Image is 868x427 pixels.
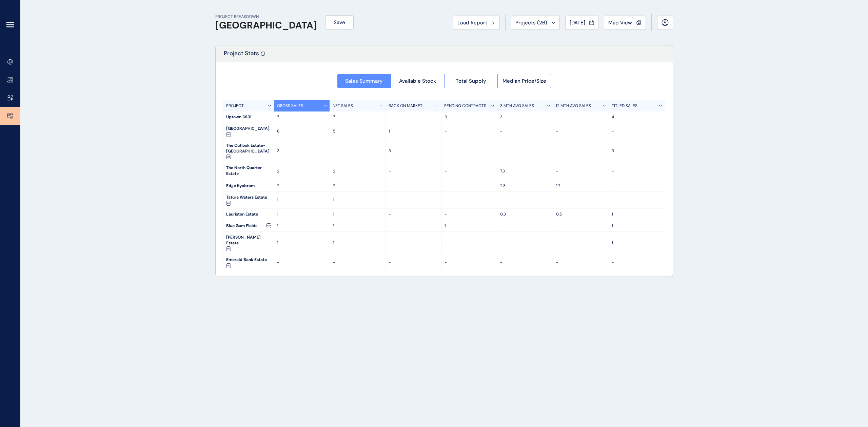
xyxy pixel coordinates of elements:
p: 1 [333,223,383,229]
p: - [612,183,662,189]
p: - [389,114,439,120]
p: - [500,148,550,154]
p: 1 [612,240,662,246]
p: - [333,260,383,265]
span: Median Price/Size [502,78,546,84]
p: 3 [277,148,327,154]
p: 3 MTH AVG SALES [500,103,534,109]
div: Uptown 3631 [223,111,274,123]
span: Load Report [457,19,487,26]
p: 6 [277,128,327,134]
div: Tatura Waters Estate [223,192,274,208]
p: 1 [612,211,662,217]
p: 3 [445,114,495,120]
p: - [389,168,439,174]
p: 1 [333,211,383,217]
p: - [500,240,550,246]
p: 2 [333,168,383,174]
p: PROJECT [226,103,244,109]
p: - [389,223,439,229]
p: - [445,183,495,189]
div: Lauriston Estate [223,209,274,220]
button: Sales Summary [337,74,391,88]
p: - [445,240,495,246]
span: Map View [608,19,632,26]
div: [GEOGRAPHIC_DATA] [223,123,274,140]
p: - [556,148,606,154]
h1: [GEOGRAPHIC_DATA] [215,20,317,31]
p: - [389,240,439,246]
p: NET SALES [333,103,353,109]
p: - [612,197,662,203]
button: Map View [604,16,646,30]
p: 1 [389,128,439,134]
p: 0.5 [556,211,606,217]
p: 5 [333,128,383,134]
p: - [556,114,606,120]
p: - [612,128,662,134]
button: Save [325,15,354,29]
p: - [389,197,439,203]
p: 0.3 [500,211,550,217]
p: - [556,223,606,229]
button: Total Supply [444,74,498,88]
p: - [389,260,439,265]
div: Blue Gum Fields [223,220,274,231]
span: Total Supply [456,78,486,84]
span: Sales Summary [345,78,383,84]
p: - [500,260,550,265]
p: - [389,183,439,189]
p: - [445,128,495,134]
p: PROJECT BREAKDOWN [215,14,317,20]
span: [DATE] [570,19,585,26]
p: 1 [612,223,662,229]
p: 1 [277,197,327,203]
div: The Outlook Estate- [GEOGRAPHIC_DATA] [223,140,274,162]
p: 3 [500,114,550,120]
p: 1 [333,240,383,246]
p: 2 [333,183,383,189]
p: 2 [277,168,327,174]
p: 3 [389,148,439,154]
p: - [612,260,662,265]
p: - [500,223,550,229]
p: - [556,260,606,265]
button: [DATE] [565,16,598,30]
p: 1 [277,240,327,246]
p: - [445,168,495,174]
p: 4 [612,114,662,120]
p: GROSS SALES [277,103,303,109]
p: - [445,148,495,154]
p: - [389,211,439,217]
p: - [445,197,495,203]
p: - [556,240,606,246]
p: 1 [277,223,327,229]
p: - [445,260,495,265]
button: Available Stock [391,74,444,88]
button: Projects (26) [511,16,560,30]
p: 2 [277,183,327,189]
span: Projects ( 26 ) [515,19,547,26]
p: 1.7 [556,183,606,189]
div: Emerald Bank Estate [223,254,274,271]
p: 1 [445,223,495,229]
p: PENDING CONTRACTS [445,103,487,109]
p: - [500,197,550,203]
p: TITLED SALES [612,103,637,109]
p: 2.3 [500,183,550,189]
div: [PERSON_NAME] Estate [223,232,274,254]
p: 7 [277,114,327,120]
button: Load Report [453,16,500,30]
span: Available Stock [399,78,436,84]
p: - [500,128,550,134]
p: - [556,168,606,174]
div: Edge Kyabram [223,180,274,191]
p: 7.3 [500,168,550,174]
p: - [333,148,383,154]
p: 1 [333,197,383,203]
span: Save [334,19,345,26]
p: 3 [612,148,662,154]
p: 1 [277,211,327,217]
p: BACK ON MARKET [389,103,422,109]
div: The North Quarter Estate [223,162,274,180]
